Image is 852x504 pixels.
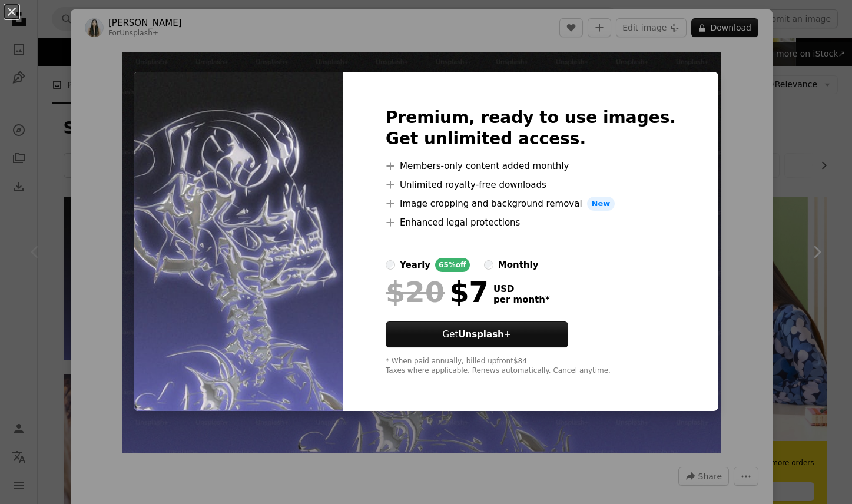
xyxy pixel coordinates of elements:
[587,197,615,211] span: New
[386,107,676,150] h2: Premium, ready to use images. Get unlimited access.
[386,215,676,230] li: Enhanced legal protections
[498,258,539,272] div: monthly
[458,329,511,340] strong: Unsplash+
[386,277,489,307] div: $7
[386,197,676,211] li: Image cropping and background removal
[134,72,343,411] img: premium_photo-1725476848859-9d8238e518dd
[386,357,676,376] div: * When paid annually, billed upfront $84 Taxes where applicable. Renews automatically. Cancel any...
[484,260,493,270] input: monthly
[493,294,550,305] span: per month *
[386,159,676,173] li: Members-only content added monthly
[400,258,430,272] div: yearly
[435,258,470,272] div: 65% off
[386,321,568,347] button: GetUnsplash+
[386,277,445,307] span: $20
[493,284,550,294] span: USD
[386,260,395,270] input: yearly65%off
[386,178,676,192] li: Unlimited royalty-free downloads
